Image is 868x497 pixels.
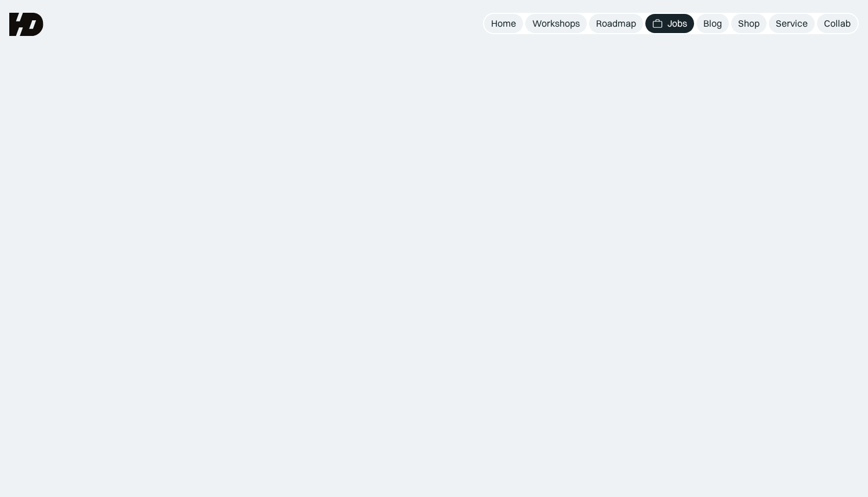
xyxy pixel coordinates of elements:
[817,14,858,33] a: Collab
[731,14,767,33] a: Shop
[525,14,587,33] a: Workshops
[532,17,580,30] div: Workshops
[645,14,694,33] a: Jobs
[596,17,636,30] div: Roadmap
[776,17,808,30] div: Service
[696,14,729,33] a: Blog
[769,14,815,33] a: Service
[484,14,523,33] a: Home
[589,14,643,33] a: Roadmap
[703,17,722,30] div: Blog
[824,17,851,30] div: Collab
[491,17,516,30] div: Home
[738,17,760,30] div: Shop
[667,17,687,30] div: Jobs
